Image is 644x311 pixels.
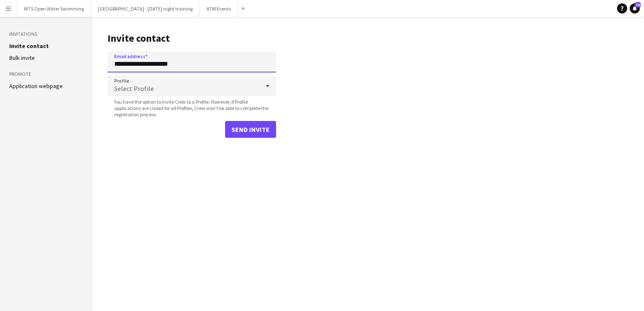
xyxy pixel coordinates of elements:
[9,30,83,38] h3: Invitations
[9,70,83,78] h3: Promote
[200,0,238,17] button: ATW Events
[225,121,276,138] button: Send invite
[635,2,641,8] span: 70
[17,0,91,17] button: MTS Open Water Swimming
[9,82,63,90] a: Application webpage
[114,84,154,93] span: Select Profile
[9,42,49,50] a: Invite contact
[107,32,276,45] h1: Invite contact
[91,0,200,17] button: [GEOGRAPHIC_DATA] - [DATE] night training
[107,99,276,118] span: You have the option to invite Crew to a Profile. However, if Profile applications are closed for ...
[9,54,35,62] a: Bulk invite
[630,3,640,13] a: 70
